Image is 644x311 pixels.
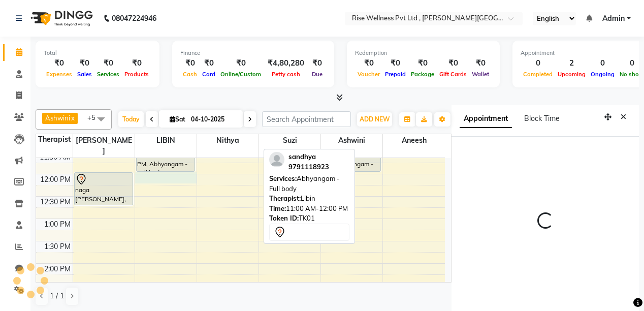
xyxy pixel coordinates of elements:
a: x [70,114,75,122]
span: Ashwini [321,134,382,147]
div: ₹0 [408,57,437,69]
span: Due [309,71,325,78]
span: sandhya [288,152,316,161]
div: ₹0 [75,57,94,69]
span: LIBIN [135,134,197,147]
button: Close [616,109,631,125]
span: [PERSON_NAME] [73,134,135,158]
span: Products [122,71,151,78]
span: +5 [87,113,103,121]
span: Time: [269,204,286,212]
span: Completed [521,71,555,78]
button: ADD NEW [357,112,392,127]
span: nithya [197,134,259,147]
div: 1:30 PM [42,241,73,252]
span: Admin [602,13,625,24]
div: 0 [588,57,617,69]
span: Voucher [355,71,382,78]
div: Total [44,49,151,57]
span: suzi [259,134,320,147]
div: ₹0 [94,57,122,69]
input: 2025-10-04 [188,112,239,127]
div: ₹4,80,280 [264,57,308,69]
div: ₹0 [200,57,218,69]
span: Cash [180,71,200,78]
div: ₹0 [308,57,326,69]
div: ₹0 [122,57,151,69]
span: Appointment [460,110,512,128]
img: logo [26,4,95,33]
div: ₹0 [180,57,200,69]
input: Search Appointment [262,111,351,127]
div: ₹0 [355,57,382,69]
div: ₹0 [437,57,469,69]
span: Expenses [44,71,75,78]
div: ₹0 [382,57,408,69]
div: 12:30 PM [38,197,73,207]
div: 1:00 PM [42,219,73,230]
span: Ongoing [588,71,617,78]
div: Libin [269,194,349,204]
div: 11:00 AM-12:00 PM [269,204,349,214]
span: Therapist: [269,194,301,202]
span: Sat [167,115,188,123]
span: Card [200,71,218,78]
span: Block Time [524,114,560,123]
span: Sales [75,71,94,78]
span: Today [118,111,144,127]
span: Services [94,71,122,78]
div: ₹0 [469,57,492,69]
div: TK01 [269,213,349,224]
div: 2 [555,57,588,69]
span: Online/Custom [218,71,264,78]
span: Services: [269,174,297,182]
span: Petty cash [269,71,303,78]
span: Prepaid [382,71,408,78]
span: Abhyangam - Full body [269,174,340,193]
span: Wallet [469,71,492,78]
div: Finance [180,49,326,57]
span: Package [408,71,437,78]
div: ₹0 [44,57,75,69]
div: 9791118923 [288,162,329,172]
b: 08047224946 [112,4,156,33]
div: Therapist [36,134,73,145]
img: profile [269,152,284,167]
span: Token ID: [269,214,299,222]
span: 1 / 1 [50,291,64,301]
div: Redemption [355,49,492,57]
div: 0 [521,57,555,69]
span: Ashwini [45,114,70,122]
span: ADD NEW [360,115,390,123]
span: aneesh [383,134,445,147]
div: naga [PERSON_NAME], TK03, 12:00 PM-12:45 PM, Abhyangam - [GEOGRAPHIC_DATA] [75,173,133,205]
div: 2:00 PM [42,264,73,274]
span: Gift Cards [437,71,469,78]
div: 12:00 PM [38,174,73,185]
div: ₹0 [218,57,264,69]
span: Upcoming [555,71,588,78]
